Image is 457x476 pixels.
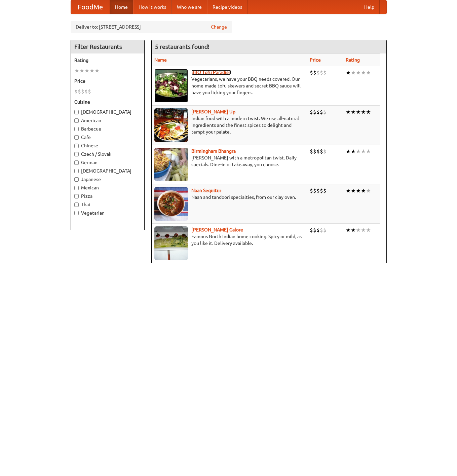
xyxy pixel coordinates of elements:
[346,148,351,155] li: ★
[74,193,141,199] label: Pizza
[191,109,235,114] a: [PERSON_NAME] Up
[351,226,356,234] li: ★
[361,226,366,234] li: ★
[71,40,144,53] h4: Filter Restaurants
[316,187,320,194] li: $
[74,67,79,74] li: ★
[310,69,313,76] li: $
[310,57,321,63] a: Price
[154,194,305,200] p: Naan and tandoori specialties, from our clay oven.
[133,0,172,14] a: How it works
[356,148,361,155] li: ★
[154,115,305,135] p: Indian food with a modern twist. We use all-natural ingredients and the finest spices to delight ...
[74,57,141,64] h5: Rating
[172,0,207,14] a: Who we are
[366,226,371,234] li: ★
[313,148,316,155] li: $
[346,226,351,234] li: ★
[361,148,366,155] li: ★
[191,227,243,232] b: [PERSON_NAME] Galore
[310,187,313,194] li: $
[323,148,327,155] li: $
[320,69,323,76] li: $
[211,24,227,30] a: Change
[320,108,323,116] li: $
[155,43,210,50] ng-pluralize: 5 restaurants found!
[356,187,361,194] li: ★
[313,108,316,116] li: $
[366,108,371,116] li: ★
[74,160,79,165] input: German
[74,109,141,115] label: [DEMOGRAPHIC_DATA]
[351,148,356,155] li: ★
[74,194,79,198] input: Pizza
[366,69,371,76] li: ★
[316,108,320,116] li: $
[74,168,141,174] label: [DEMOGRAPHIC_DATA]
[78,88,81,95] li: $
[191,188,221,193] a: Naan Sequitur
[323,226,327,234] li: $
[191,148,236,154] a: Birmingham Bhangra
[74,177,79,182] input: Japanese
[356,69,361,76] li: ★
[74,203,79,207] input: Thai
[74,211,79,215] input: Vegetarian
[351,187,356,194] li: ★
[74,186,79,190] input: Mexican
[94,67,100,74] li: ★
[351,69,356,76] li: ★
[74,78,141,84] h5: Price
[191,70,231,75] a: BBQ Tofu Paradise
[74,99,141,105] h5: Cuisine
[316,69,320,76] li: $
[351,108,356,116] li: ★
[361,187,366,194] li: ★
[74,142,141,149] label: Chinese
[74,201,141,208] label: Thai
[346,108,351,116] li: ★
[74,176,141,183] label: Japanese
[356,108,361,116] li: ★
[320,148,323,155] li: $
[323,108,327,116] li: $
[313,69,316,76] li: $
[154,148,188,181] img: bhangra.jpg
[74,144,79,148] input: Chinese
[154,69,188,103] img: tofuparadise.jpg
[361,108,366,116] li: ★
[316,226,320,234] li: $
[207,0,247,14] a: Recipe videos
[74,159,141,166] label: German
[346,187,351,194] li: ★
[84,67,89,74] li: ★
[310,108,313,116] li: $
[356,226,361,234] li: ★
[154,187,188,221] img: naansequitur.jpg
[313,226,316,234] li: $
[84,88,88,95] li: $
[74,127,79,131] input: Barbecue
[366,148,371,155] li: ★
[79,67,84,74] li: ★
[89,67,94,74] li: ★
[88,88,91,95] li: $
[346,57,360,63] a: Rating
[359,0,380,14] a: Help
[323,187,327,194] li: $
[154,226,188,260] img: currygalore.jpg
[313,187,316,194] li: $
[361,69,366,76] li: ★
[74,88,78,95] li: $
[71,21,232,33] div: Deliver to: [STREET_ADDRESS]
[154,57,167,63] a: Name
[154,76,305,96] p: Vegetarians, we have your BBQ needs covered. Our home-made tofu skewers and secret BBQ sauce will...
[154,154,305,168] p: [PERSON_NAME] with a metropolitan twist. Daily specials. Dine-in or takeaway, you choose.
[310,148,313,155] li: $
[74,117,141,124] label: American
[71,0,110,14] a: FoodMe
